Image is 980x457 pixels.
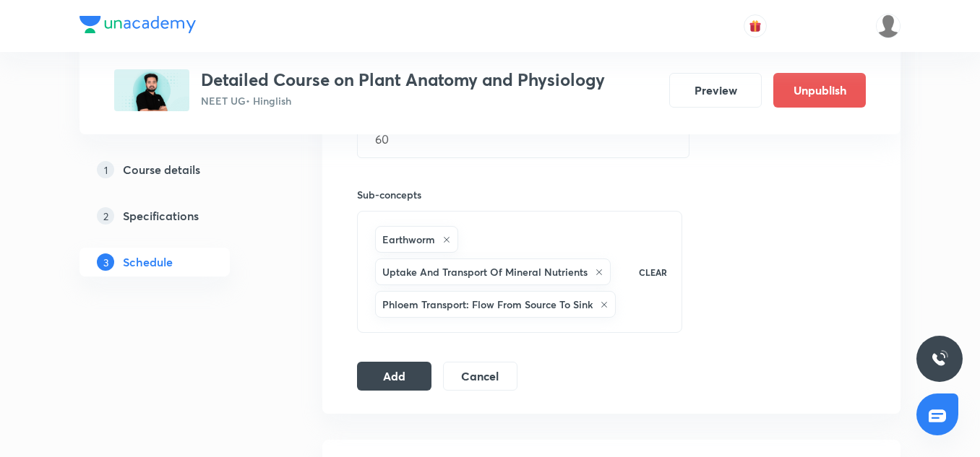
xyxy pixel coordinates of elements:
[382,264,588,279] h6: Uptake And Transport Of Mineral Nutrients
[749,19,762,32] img: avatar
[357,362,431,391] button: Add
[79,16,196,37] a: Company Logo
[358,121,689,157] input: 60
[876,14,901,38] img: Arpit Srivastava
[744,14,767,38] button: avatar
[201,69,605,90] h3: Detailed Course on Plant Anatomy and Physiology
[123,207,199,225] h5: Specifications
[773,73,866,108] button: Unpublish
[123,253,173,271] h5: Schedule
[639,266,667,279] p: CLEAR
[931,350,948,367] img: ttu
[114,69,189,111] img: 49EDB660-31F4-43AB-B5B3-5BFCE19B4398_plus.png
[669,73,762,108] button: Preview
[123,161,200,178] h5: Course details
[79,16,196,33] img: Company Logo
[201,93,605,108] p: NEET UG • Hinglish
[97,253,114,271] p: 3
[382,297,593,312] h6: Phloem Transport: Flow From Source To Sink
[382,232,435,247] h6: Earthworm
[443,362,517,391] button: Cancel
[79,155,276,184] a: 1Course details
[357,187,682,202] h6: Sub-concepts
[97,207,114,225] p: 2
[79,201,276,230] a: 2Specifications
[97,161,114,178] p: 1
